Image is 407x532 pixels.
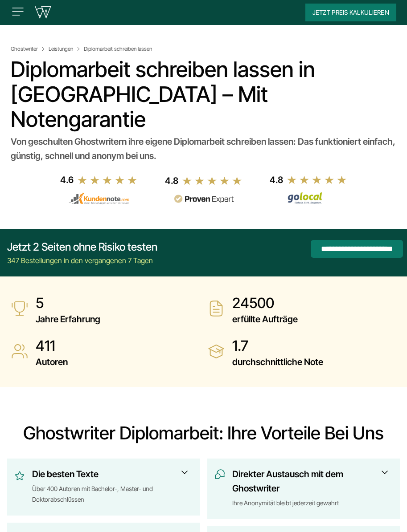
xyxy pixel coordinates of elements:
[11,134,396,163] div: Von geschulten Ghostwritern ihre eigene Diplomarbeit schreiben lassen: Das funktioniert einfach, ...
[36,294,100,312] strong: 5
[11,45,47,53] a: Ghostwriter
[60,173,74,187] div: 4.6
[77,175,138,185] img: stars
[32,467,186,481] h3: Die besten Texte
[32,483,193,505] div: Über 400 Autoren mit Bachelor-, Master- und Doktorabschlüssen
[278,192,339,204] img: Wirschreiben Bewertungen
[207,342,225,360] img: durchschnittliche Note
[69,192,129,204] img: kundennote
[7,422,400,444] h2: Ghostwriter Diplomarbeit: Ihre Vorteile bei uns
[11,4,25,19] img: Menu open
[165,174,178,188] div: 4.8
[11,342,29,360] img: Autoren
[7,255,157,266] div: 347 Bestellungen in den vergangenen 7 Tagen
[34,6,52,19] img: wirschreiben
[232,312,298,326] span: erfüllte Aufträge
[11,300,29,317] img: Jahre Erfahrung
[232,355,323,369] span: durchschnittliche Note
[305,4,396,21] button: Jetzt Preis kalkulieren
[232,294,298,312] strong: 24500
[49,45,82,53] a: Leistungen
[182,176,243,186] img: stars
[7,240,157,254] div: Jetzt 2 Seiten ohne Risiko testen
[270,173,283,187] div: 4.8
[207,300,225,317] img: erfüllte Aufträge
[36,337,68,355] strong: 411
[36,355,68,369] span: Autoren
[232,498,393,508] div: Ihre Anonymität bleibt jederzeit gewahrt
[14,469,25,483] img: Die besten Texte
[214,469,225,479] img: Direkter Austausch mit dem Ghostwriter
[84,45,152,53] span: Diplomarbeit schreiben lassen
[232,337,323,355] strong: 1.7
[36,312,100,326] span: Jahre Erfahrung
[11,57,396,132] h1: Diplomarbeit schreiben lassen in [GEOGRAPHIC_DATA] – Mit Notengarantie
[287,175,347,185] img: stars
[173,195,234,203] img: provenexpert reviews
[232,467,386,495] h3: Direkter Austausch mit dem Ghostwriter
